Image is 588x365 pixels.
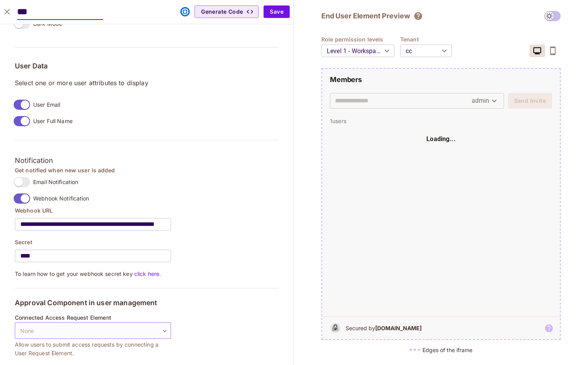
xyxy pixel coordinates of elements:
p: 1 users [330,117,552,125]
svg: The element will only show tenant specific content. No user information will be visible across te... [413,11,423,21]
b: [DOMAIN_NAME] [375,325,422,331]
div: admin [472,95,499,107]
h5: Edges of the iframe [422,346,472,354]
p: To learn how to get your webhook secret key [15,270,279,277]
p: Select one or more user attributes to display [15,79,279,87]
span: User Full Name [33,117,73,125]
h4: Role permission levels [321,36,400,43]
a: click here. [133,270,161,277]
h5: Approval Component in user management [15,299,279,307]
h3: Notification [15,155,279,166]
h4: Loading... [426,134,456,144]
h4: Get notified when new user is added [15,166,279,174]
h5: Secured by [346,324,422,332]
h5: User Data [15,62,279,70]
span: Webhook Notification [33,195,89,202]
button: Save [264,5,290,18]
span: Email Notification [33,178,78,186]
button: Generate Code [194,5,259,18]
button: Send Invite [508,93,552,109]
img: b&w logo [328,321,342,335]
h4: Secret [15,238,279,246]
h2: Members [330,75,552,84]
div: cc [400,40,452,62]
div: Level 1 - Workspace Owner [321,40,394,62]
h4: Tenant [400,36,458,43]
svg: This element was embedded [180,7,190,16]
h2: End User Element Preview [321,11,410,21]
span: User Email [33,101,60,108]
span: Connected Access Request Element [15,315,111,321]
h4: Webhook URL [15,207,279,214]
